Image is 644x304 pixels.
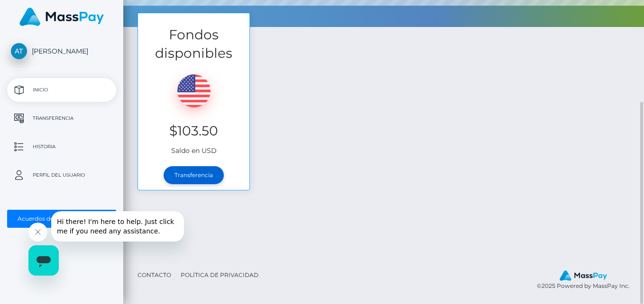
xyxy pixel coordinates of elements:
[7,107,116,130] a: Transferencia
[138,63,249,161] div: Saldo en USD
[560,270,607,281] img: MassPay
[11,111,112,125] p: Transferencia
[11,168,112,182] p: Perfil del usuario
[28,223,47,241] iframe: Cerrar mensaje
[11,140,112,154] p: Historia
[7,47,116,55] span: [PERSON_NAME]
[7,135,116,159] a: Historia
[51,211,184,241] iframe: Mensaje de la compañía
[138,26,249,63] h3: Fondos disponibles
[11,83,112,97] p: Inicio
[7,210,116,228] button: Acuerdos de usuario
[177,268,262,282] a: Política de privacidad
[537,270,637,291] div: © 2025 Powered by MassPay Inc.
[28,245,59,276] iframe: Botón para iniciar la ventana de mensajería
[18,215,95,223] div: Acuerdos de usuario
[177,74,211,107] img: USD.png
[145,122,242,140] h3: $103.50
[19,8,104,26] img: MassPay
[7,78,116,102] a: Inicio
[134,268,175,282] a: Contacto
[164,166,224,184] a: Transferencia
[7,163,116,187] a: Perfil del usuario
